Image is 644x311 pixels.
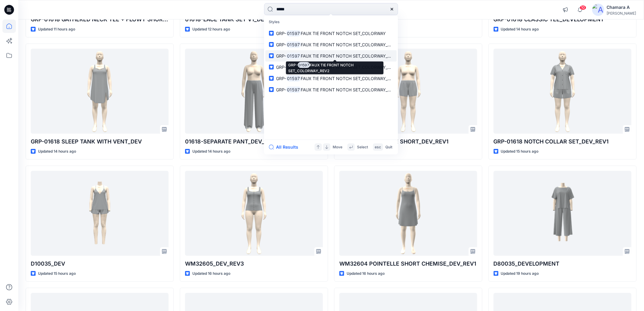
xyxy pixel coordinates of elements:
[339,260,477,268] p: WM32604 POINTELLE SHORT CHEMISE_DEV_REV1
[286,64,301,71] mark: 01597
[501,148,539,155] p: Updated 15 hours ago
[276,76,286,81] span: GRP-
[31,171,169,256] a: D10035_DEV
[185,171,323,256] a: WM32605_DEV_REV3
[607,4,636,11] div: Chamara A
[357,144,368,150] p: Select
[386,144,393,150] p: Quit
[192,270,230,277] p: Updated 16 hours ago
[286,30,301,37] mark: 01597
[276,42,286,47] span: GRP-
[265,62,397,73] a: GRP-01597FAUX TIE FRONT NOTCH SET_COLORWAY_REV3
[265,50,397,62] a: GRP-01597FAUX TIE FRONT NOTCH SET_COLORWAY_REV2
[38,270,76,277] p: Updated 15 hours ago
[494,49,632,133] a: GRP-01618 NOTCH COLLAR SET_DEV_REV1
[494,137,632,146] p: GRP-01618 NOTCH COLLAR SET_DEV_REV1
[192,148,230,155] p: Updated 14 hours ago
[301,87,398,92] span: FAUX TIE FRONT NOTCH SET_COLORWAY_REV5
[31,260,169,268] p: D10035_DEV
[301,65,398,70] span: FAUX TIE FRONT NOTCH SET_COLORWAY_REV3
[286,41,301,48] mark: 01597
[265,39,397,50] a: GRP-01597FAUX TIE FRONT NOTCH SET_COLORWAY_REV1
[339,49,477,133] a: GRP-01618 SEPARATE SHORT_DEV_REV1
[347,270,385,277] p: Updated 16 hours ago
[276,65,286,70] span: GRP-
[339,137,477,146] p: GRP-01618 SEPARATE SHORT_DEV_REV1
[301,76,398,81] span: FAUX TIE FRONT NOTCH SET_COLORWAY_REV4
[301,31,386,36] span: FAUX TIE FRONT NOTCH SET_COLORWAY
[265,73,397,84] a: GRP-01597FAUX TIE FRONT NOTCH SET_COLORWAY_REV4
[269,143,303,151] button: All Results
[301,53,398,58] span: FAUX TIE FRONT NOTCH SET_COLORWAY_REV2
[592,4,604,16] img: avatar
[276,31,286,36] span: GRP-
[286,52,301,59] mark: 01597
[31,49,169,133] a: GRP-01618 SLEEP TANK WITH VENT_DEV
[192,26,230,33] p: Updated 12 hours ago
[286,75,301,82] mark: 01597
[276,87,286,92] span: GRP-
[501,26,539,33] p: Updated 14 hours ago
[375,144,381,150] p: esc
[501,270,539,277] p: Updated 19 hours ago
[333,144,343,150] p: Move
[38,148,76,155] p: Updated 14 hours ago
[38,26,75,33] p: Updated 11 hours ago
[607,11,636,16] div: [PERSON_NAME]
[265,28,397,39] a: GRP-01597FAUX TIE FRONT NOTCH SET_COLORWAY
[265,16,397,28] p: Styles
[286,86,301,93] mark: 01597
[185,260,323,268] p: WM32605_DEV_REV3
[31,137,169,146] p: GRP-01618 SLEEP TANK WITH VENT_DEV
[185,49,323,133] a: 01618-SEPARATE PANT_DEV_REV1
[494,260,632,268] p: D80035_DEVELOPMENT
[276,53,286,58] span: GRP-
[185,137,323,146] p: 01618-SEPARATE PANT_DEV_REV1
[301,42,397,47] span: FAUX TIE FRONT NOTCH SET_COLORWAY_REV1
[265,84,397,95] a: GRP-01597FAUX TIE FRONT NOTCH SET_COLORWAY_REV5
[494,171,632,256] a: D80035_DEVELOPMENT
[580,5,586,10] span: 10
[339,171,477,256] a: WM32604 POINTELLE SHORT CHEMISE_DEV_REV1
